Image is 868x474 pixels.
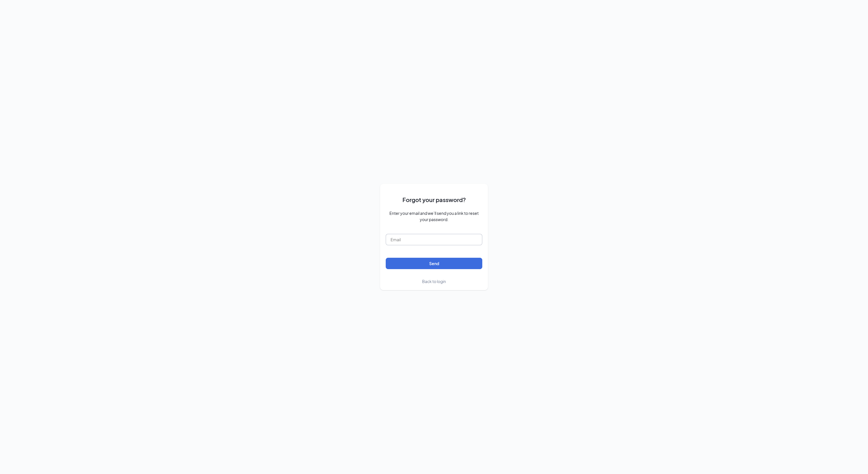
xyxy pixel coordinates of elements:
[386,210,482,223] span: Enter your email and we’ll send you a link to reset your password.
[386,234,482,245] input: Email
[386,258,482,269] button: Send
[422,278,446,284] a: Back to login
[402,195,466,204] span: Forgot your password?
[422,279,446,284] span: Back to login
